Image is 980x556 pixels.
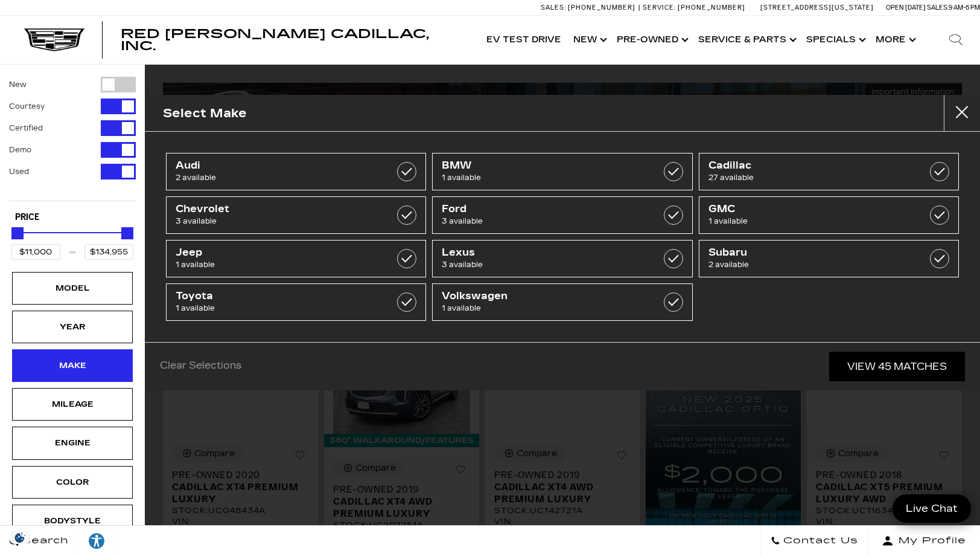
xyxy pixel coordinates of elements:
[9,77,136,201] div: Filter by Vehicle Type
[12,427,133,459] div: EngineEngine
[708,247,913,259] span: Subaru
[780,532,858,549] span: Contact Us
[9,144,31,156] label: Demo
[900,502,964,516] span: Live Chat
[42,320,103,334] div: Year
[11,227,24,239] div: Minimum Price
[176,172,380,184] span: 2 available
[829,352,965,381] a: View 45 Matches
[944,95,980,131] button: close
[442,172,646,184] span: 1 available
[699,153,959,190] a: Cadillac27 available
[42,359,103,372] div: Make
[868,526,980,556] button: Open user profile menu
[12,466,133,499] div: ColorColor
[442,290,646,302] span: Volkswagen
[760,4,874,11] a: [STREET_ADDRESS][US_STATE]
[42,436,103,450] div: Engine
[166,240,426,277] a: Jeep1 available
[442,259,646,271] span: 3 available
[121,28,468,52] a: Red [PERSON_NAME] Cadillac, Inc.
[541,4,566,11] span: Sales:
[708,203,913,215] span: GMC
[442,247,646,259] span: Lexus
[442,160,646,172] span: BMW
[442,203,646,215] span: Ford
[761,526,868,556] a: Contact Us
[9,166,29,178] label: Used
[638,4,748,11] a: Service: [PHONE_NUMBER]
[42,282,103,295] div: Model
[121,227,133,239] div: Maximum Price
[9,79,27,91] label: New
[42,398,103,411] div: Mileage
[708,172,913,184] span: 27 available
[567,16,611,64] a: New
[432,153,692,190] a: BMW1 available
[708,215,913,227] span: 1 available
[568,4,635,11] span: [PHONE_NUMBER]
[42,476,103,489] div: Color
[166,153,426,190] a: Audi2 available
[11,244,60,260] input: Minimum
[6,531,34,544] section: Click to Open Cookie Consent Modal
[611,16,692,64] a: Pre-Owned
[11,223,133,260] div: Price
[480,16,567,64] a: EV Test Drive
[176,290,380,302] span: Toyota
[886,4,926,11] span: Open [DATE]
[932,16,980,64] div: Search
[894,532,966,549] span: My Profile
[78,532,115,550] div: Explore your accessibility options
[176,203,380,215] span: Chevrolet
[15,212,130,223] h5: Price
[708,259,913,271] span: 2 available
[800,16,870,64] a: Specials
[9,122,43,134] label: Certified
[643,4,676,11] span: Service:
[12,311,133,343] div: YearYear
[442,302,646,314] span: 1 available
[42,514,103,528] div: Bodystyle
[12,349,133,382] div: MakeMake
[541,4,638,11] a: Sales: [PHONE_NUMBER]
[12,505,133,537] div: BodystyleBodystyle
[708,160,913,172] span: Cadillac
[927,4,949,11] span: Sales:
[166,196,426,234] a: Chevrolet3 available
[24,28,84,51] img: Cadillac Dark Logo with Cadillac White Text
[160,360,241,374] a: Clear Selections
[176,302,380,314] span: 1 available
[432,240,692,277] a: Lexus3 available
[176,247,380,259] span: Jeep
[699,196,959,234] a: GMC1 available
[432,283,692,321] a: Volkswagen1 available
[9,100,45,112] label: Courtesy
[6,531,34,544] img: Opt-Out Icon
[176,160,380,172] span: Audi
[19,532,69,549] span: Search
[176,215,380,227] span: 3 available
[432,196,692,234] a: Ford3 available
[892,494,971,523] a: Live Chat
[12,272,133,305] div: ModelModel
[121,27,429,53] span: Red [PERSON_NAME] Cadillac, Inc.
[78,526,115,556] a: Explore your accessibility options
[163,103,247,123] h2: Select Make
[176,259,380,271] span: 1 available
[442,215,646,227] span: 3 available
[12,388,133,421] div: MileageMileage
[870,16,920,64] button: More
[166,283,426,321] a: Toyota1 available
[699,240,959,277] a: Subaru2 available
[678,4,745,11] span: [PHONE_NUMBER]
[692,16,800,64] a: Service & Parts
[949,4,980,11] span: 9 AM-6 PM
[84,244,133,260] input: Maximum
